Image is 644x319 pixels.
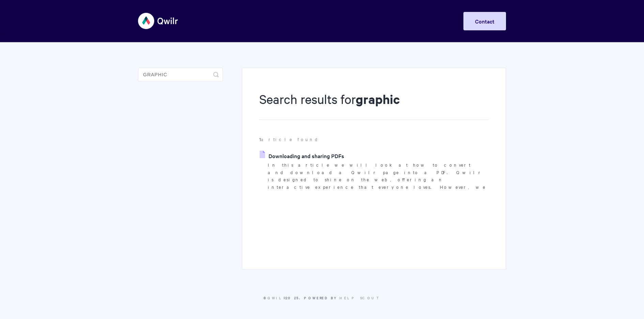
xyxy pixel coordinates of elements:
img: Qwilr Help Center [138,8,179,34]
a: Downloading and sharing PDFs [260,151,344,161]
a: Help Scout [339,295,381,300]
strong: graphic [356,91,400,107]
p: © 2025. [138,295,506,301]
strong: 1 [259,136,261,142]
a: Contact [463,12,506,30]
p: article found [259,136,489,143]
a: Qwilr [267,295,286,300]
input: Search [138,68,223,81]
p: In this article we will look at how to convert and download a Qwilr page into a PDF. Qwilr is des... [268,161,489,191]
h1: Search results for [259,90,489,120]
span: Powered by [304,295,381,300]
